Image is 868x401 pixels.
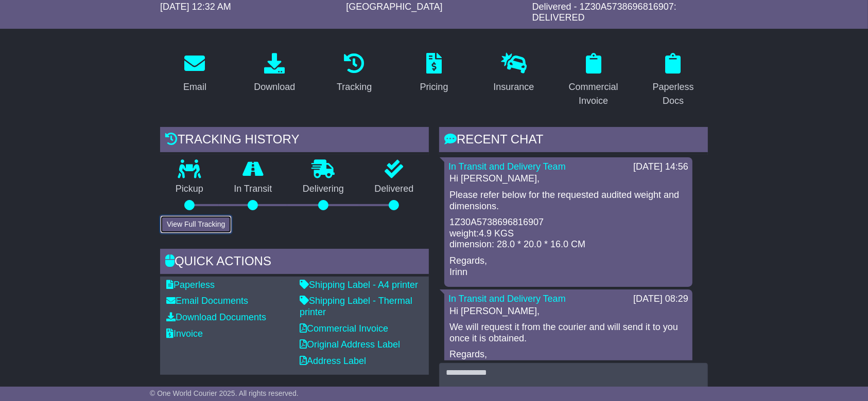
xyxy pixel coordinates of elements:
div: Paperless Docs [645,80,701,108]
a: Paperless [166,280,215,290]
div: Commercial Invoice [565,80,621,108]
div: [DATE] 14:56 [633,161,688,173]
div: Quick Actions [160,249,429,277]
p: Pickup [160,184,219,195]
p: Regards, Irinn [449,256,687,278]
p: Hi [PERSON_NAME], [449,173,687,185]
a: Insurance [487,49,541,98]
a: Commercial Invoice [300,323,388,334]
a: Email Documents [166,296,248,306]
a: Pricing [413,49,455,98]
a: Invoice [166,329,203,339]
span: [GEOGRAPHIC_DATA] [346,2,442,12]
a: In Transit and Delivery Team [448,161,566,172]
div: Pricing [420,80,448,94]
p: Please refer below for the requested audited weight and dimensions. [449,190,687,212]
span: Delivered - 1Z30A5738696816907: DELIVERED [532,2,676,23]
a: Shipping Label - A4 printer [300,280,418,290]
p: We will request it from the courier and will send it to you once it is obtained. [449,322,687,344]
p: Delivered [359,184,429,195]
a: Original Address Label [300,339,400,350]
a: In Transit and Delivery Team [448,294,566,304]
a: Address Label [300,356,366,366]
a: Commercial Invoice [559,49,628,112]
a: Download [247,49,302,98]
button: View Full Tracking [160,215,232,233]
p: In Transit [219,184,288,195]
p: Regards, Irinn [449,349,687,371]
a: Paperless Docs [638,49,708,112]
a: Tracking [330,49,378,98]
div: Tracking history [160,127,429,155]
div: RECENT CHAT [439,127,708,155]
a: Email [177,49,213,98]
p: Delivering [287,184,359,195]
p: 1Z30A5738696816907 weight:4.9 KGS dimension: 28.0 * 20.0 * 16.0 CM [449,217,687,250]
div: Download [254,80,295,94]
a: Shipping Label - Thermal printer [300,296,412,317]
p: Hi [PERSON_NAME], [449,306,687,317]
span: [DATE] 12:32 AM [160,2,231,12]
div: Email [183,80,206,94]
span: © One World Courier 2025. All rights reserved. [150,389,299,397]
a: Download Documents [166,312,266,322]
div: [DATE] 08:29 [633,294,688,305]
div: Insurance [493,80,534,94]
div: Tracking [337,80,372,94]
